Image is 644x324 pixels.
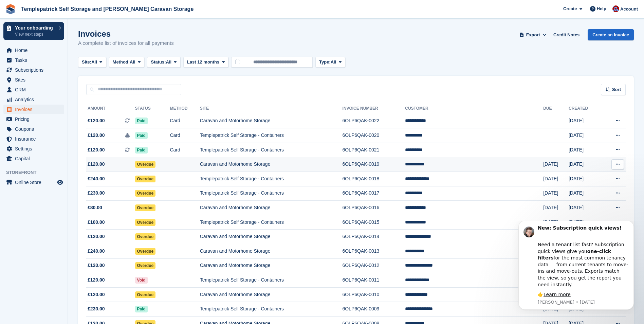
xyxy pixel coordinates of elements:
span: Pricing [15,114,56,124]
a: menu [3,46,64,55]
span: £120.00 [88,161,105,168]
a: menu [3,55,64,65]
span: Paid [135,306,148,312]
a: Create an Invoice [588,29,634,40]
td: Caravan and Motorhome Storage [200,258,343,273]
td: 6OLP6QAK-0013 [342,244,405,259]
span: Invoices [15,105,56,114]
td: Templepatrick Self Storage - Containers [200,302,343,317]
span: All [331,59,336,66]
span: Last 12 months [187,59,219,66]
th: Site [200,103,343,114]
button: Site: All [78,57,106,68]
td: [DATE] [543,186,569,201]
span: Settings [15,144,56,154]
th: Status [135,103,170,114]
span: Overdue [135,176,156,182]
th: Customer [405,103,543,114]
td: Templepatrick Self Storage - Containers [200,186,343,201]
td: [DATE] [569,201,602,215]
a: menu [3,95,64,104]
span: £240.00 [88,175,105,182]
a: Preview store [56,178,64,186]
span: Paid [135,147,148,154]
td: 6OLP6QAK-0020 [342,128,405,143]
p: Message from Steven, sent 3d ago [30,78,121,85]
span: Overdue [135,233,156,240]
th: Method [170,103,200,114]
td: Templepatrick Self Storage - Containers [200,128,343,143]
a: menu [3,105,64,114]
a: menu [3,154,64,163]
img: Leigh [612,5,619,12]
span: £240.00 [88,248,105,255]
span: £120.00 [88,132,105,139]
span: Export [526,32,540,38]
td: [DATE] [569,114,602,128]
td: 6OLP6QAK-0011 [342,273,405,288]
td: [DATE] [543,172,569,186]
div: Message content [30,4,121,77]
span: Site: [82,59,91,66]
span: Analytics [15,95,56,104]
span: Paid [135,118,148,124]
td: Templepatrick Self Storage - Containers [200,143,343,157]
span: Coupons [15,124,56,134]
a: Credit Notes [551,29,582,40]
button: Status: All [147,57,180,68]
span: Type: [319,59,331,66]
span: £120.00 [88,233,105,240]
span: Help [597,5,606,12]
span: Overdue [135,219,156,226]
img: Profile image for Steven [15,6,26,17]
span: Overdue [135,190,156,197]
button: Type: All [315,57,345,68]
iframe: Intercom notifications message [508,221,644,314]
span: £120.00 [88,117,105,124]
span: £120.00 [88,291,105,298]
a: menu [3,114,64,124]
td: 6OLP6QAK-0012 [342,258,405,273]
a: menu [3,85,64,94]
span: Capital [15,154,56,163]
td: 6OLP6QAK-0015 [342,215,405,230]
span: £230.00 [88,190,105,197]
th: Created [569,103,602,114]
p: Your onboarding [15,25,55,30]
span: £120.00 [88,262,105,269]
span: Account [620,6,638,13]
a: Templepatrick Self Storage and [PERSON_NAME] Caravan Storage [18,3,196,15]
td: Caravan and Motorhome Storage [200,244,343,259]
a: menu [3,124,64,134]
span: Overdue [135,161,156,168]
td: Caravan and Motorhome Storage [200,201,343,215]
span: Home [15,46,56,55]
a: menu [3,134,64,144]
span: CRM [15,85,56,94]
b: New: Subscription quick views! [30,4,113,10]
td: [DATE] [543,157,569,172]
td: 6OLP6QAK-0017 [342,186,405,201]
p: A complete list of invoices for all payments [78,39,174,47]
td: Templepatrick Self Storage - Containers [200,273,343,288]
td: Card [170,114,200,128]
td: Caravan and Motorhome Storage [200,230,343,244]
span: Method: [113,59,130,66]
h1: Invoices [78,29,174,38]
a: menu [3,178,64,187]
td: 6OLP6QAK-0019 [342,157,405,172]
td: [DATE] [569,128,602,143]
span: Overdue [135,291,156,298]
a: menu [3,75,64,85]
td: Templepatrick Self Storage - Containers [200,215,343,230]
p: View next steps [15,31,55,37]
span: Status: [151,59,166,66]
td: Templepatrick Self Storage - Containers [200,172,343,186]
td: [DATE] [569,157,602,172]
span: Overdue [135,204,156,211]
td: Card [170,128,200,143]
td: Caravan and Motorhome Storage [200,287,343,302]
td: 6OLP6QAK-0009 [342,302,405,317]
td: [DATE] [569,143,602,157]
span: £120.00 [88,276,105,284]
